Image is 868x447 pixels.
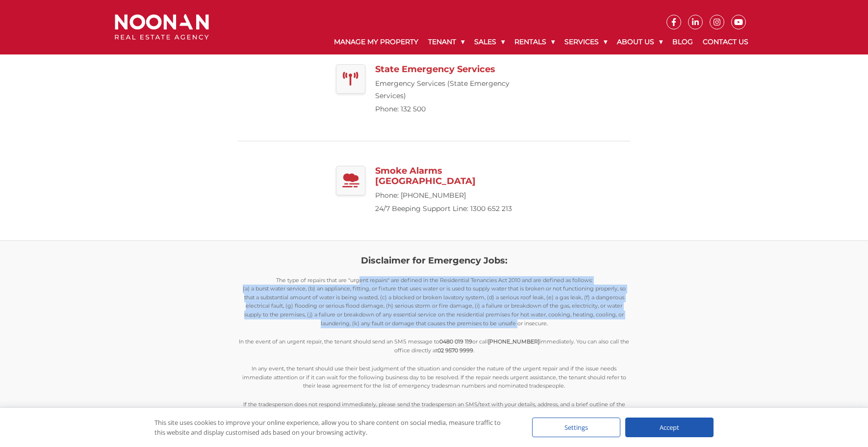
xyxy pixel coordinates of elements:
[698,29,753,54] a: Contact Us
[612,29,667,54] a: About Us
[375,203,532,215] p: 24/7 Beeping Support Line: 1300 652 213
[423,29,469,54] a: Tenant
[329,29,423,54] a: Manage My Property
[488,338,539,345] strong: [PHONE_NUMBER]
[375,189,532,202] p: Phone: [PHONE_NUMBER]
[439,338,472,345] strong: 0480 019 119
[238,276,630,328] p: The type of repairs that are "urgent repairs" are defined in the Residential Tenancies Act 2010 a...
[238,400,630,426] p: If the tradesperson does not respond immediately, please send the tradesperson an SMS/text with y...
[625,418,714,437] div: Accept
[375,78,532,102] p: Emergency Services (State Emergency Services)
[667,29,698,54] a: Blog
[437,347,473,354] strong: 02 9570 9999
[238,338,630,355] p: In the event of an urgent repair, the tenant should send an SMS message to or call immediately. Y...
[510,29,560,54] a: Rentals
[375,64,532,75] h3: State Emergency Services
[154,418,512,437] div: This site uses cookies to improve your online experience, allow you to share content on social me...
[469,29,510,54] a: Sales
[375,103,532,115] p: Phone: 132 500
[375,166,532,187] h3: Smoke Alarms [GEOGRAPHIC_DATA]
[560,29,612,54] a: Services
[115,14,209,40] img: Noonan Real Estate Agency
[532,418,620,437] div: Settings
[107,256,761,266] h2: Disclaimer for Emergency Jobs:
[238,365,630,391] p: In any event, the tenant should use their best judgment of the situation and consider the nature ...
